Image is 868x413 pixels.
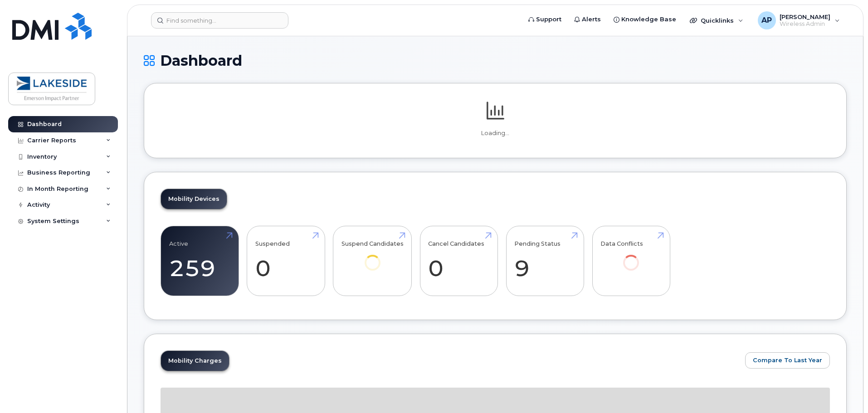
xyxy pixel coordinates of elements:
p: Loading... [161,129,830,137]
a: Suspend Candidates [341,231,404,283]
a: Active 259 [169,231,230,291]
button: Compare To Last Year [745,352,830,369]
a: Cancel Candidates 0 [428,231,489,291]
a: Mobility Charges [161,351,229,371]
a: Suspended 0 [255,231,317,291]
h1: Dashboard [144,53,847,68]
span: Compare To Last Year [753,356,822,364]
a: Pending Status 9 [514,231,575,291]
a: Data Conflicts [600,231,662,283]
a: Mobility Devices [161,189,227,209]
